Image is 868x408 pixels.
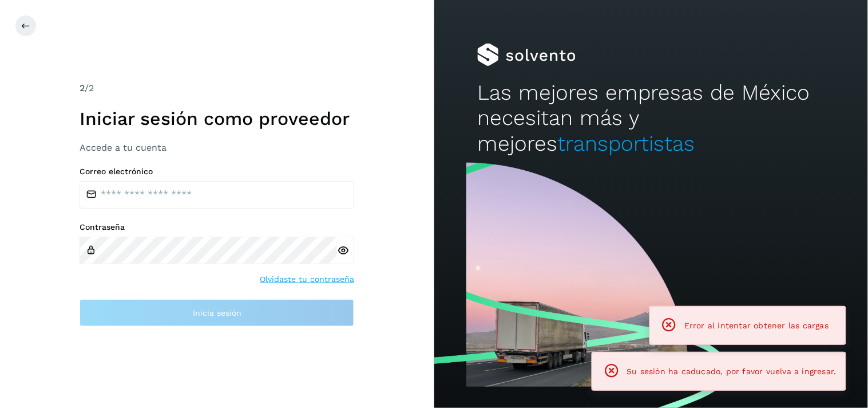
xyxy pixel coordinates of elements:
[557,131,695,156] span: transportistas
[80,83,85,93] span: 2
[684,321,829,330] span: Error al intentar obtener las cargas
[80,167,354,176] label: Correo electrónico
[80,222,354,232] label: Contraseña
[80,299,354,327] button: Inicia sesión
[260,273,354,285] a: Olvidaste tu contraseña
[193,309,241,317] span: Inicia sesión
[477,80,825,156] h2: Las mejores empresas de México necesitan más y mejores
[627,367,837,376] span: Su sesión ha caducado, por favor vuelva a ingresar.
[80,81,354,95] div: /2
[80,108,354,130] h1: Iniciar sesión como proveedor
[80,142,354,153] h3: Accede a tu cuenta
